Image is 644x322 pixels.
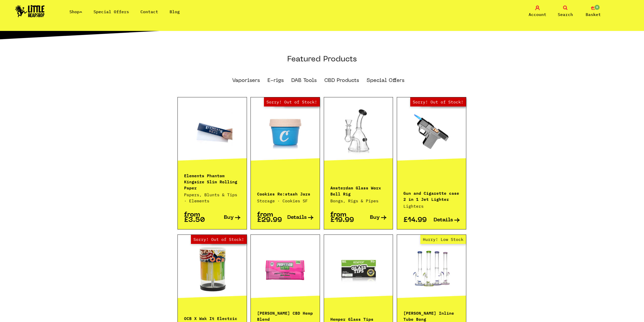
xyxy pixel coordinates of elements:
[529,11,546,17] span: Account
[177,55,467,76] h2: Featured Products
[178,244,247,294] a: Out of Stock Hurry! Low Stock Sorry! Out of Stock!
[420,235,466,244] span: Hurry! Low Stock
[553,6,578,17] a: Search
[330,184,387,196] p: Amsterdam Glass Worx Bell Rig
[232,78,260,83] a: Vaporisers
[257,212,285,223] p: from £29.99
[434,218,453,223] span: Details
[184,172,240,190] p: Elements Phantom Kingsize Slim Rolling Paper
[586,11,601,17] span: Basket
[184,192,240,204] p: Papers, Blunts & Tips · Elements
[287,215,307,220] span: Details
[170,9,180,14] a: Blog
[432,218,460,223] a: Details
[359,212,387,223] a: Buy
[191,235,247,244] span: Sorry! Out of Stock!
[251,106,320,157] a: Out of Stock Hurry! Low Stock Sorry! Out of Stock!
[330,316,387,322] p: Hemper Glass Tips
[403,203,460,209] p: Lighters
[267,78,284,83] a: E-rigs
[324,78,359,83] a: CBD Products
[94,9,129,14] a: Special Offers
[410,97,466,106] span: Sorry! Out of Stock!
[285,212,313,223] a: Details
[257,198,313,204] p: Storage · Cookies SF
[257,190,313,196] p: Cookies Re:stash Jars
[581,6,606,17] a: 0 Basket
[558,11,573,17] span: Search
[257,310,313,322] p: [PERSON_NAME] CBD Hemp Blend
[264,97,320,106] span: Sorry! Out of Stock!
[330,198,387,204] p: Bongs, Rigs & Pipes
[594,4,600,10] span: 0
[140,9,158,14] a: Contact
[367,78,404,83] a: Special Offers
[184,212,212,223] p: from £3.50
[69,9,82,14] a: Shop
[397,244,466,294] a: Hurry! Low Stock
[403,190,460,202] p: Gun and Cigarette case 2 in 1 Jet Lighter
[224,215,234,220] span: Buy
[330,212,359,223] p: from £19.99
[403,310,460,322] p: [PERSON_NAME] Inline Tube Bong
[397,106,466,157] a: Out of Stock Hurry! Low Stock Sorry! Out of Stock!
[291,78,317,83] a: DAB Tools
[15,5,45,17] img: Little Head Shop Logo
[370,215,380,220] span: Buy
[212,212,240,223] a: Buy
[403,218,432,223] p: £14.99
